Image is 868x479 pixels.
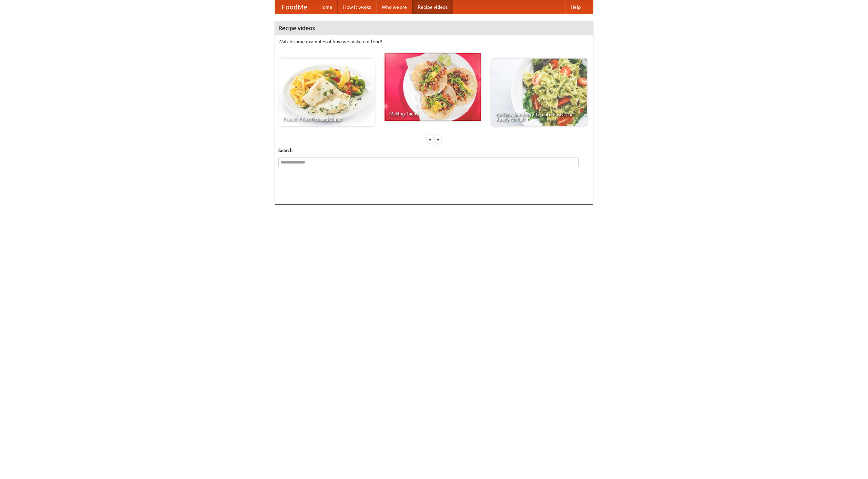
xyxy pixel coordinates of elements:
[412,0,453,14] a: Recipe videos
[435,135,441,144] div: »
[384,53,481,121] a: Making Tacos
[275,0,314,14] a: FoodMe
[491,59,587,126] a: An Easy, Summery Tomato Pasta That's Ready for Fall
[376,0,412,14] a: Who we are
[278,38,590,45] p: Watch some examples of how we make our food!
[496,112,583,122] span: An Easy, Summery Tomato Pasta That's Ready for Fall
[427,135,433,144] div: «
[389,111,476,116] span: Making Tacos
[565,0,586,14] a: Help
[338,0,376,14] a: How it works
[314,0,338,14] a: Home
[275,21,593,35] h4: Recipe videos
[278,147,590,154] h5: Search
[278,59,375,126] a: French Fries Fish and Chips
[283,117,370,122] span: French Fries Fish and Chips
